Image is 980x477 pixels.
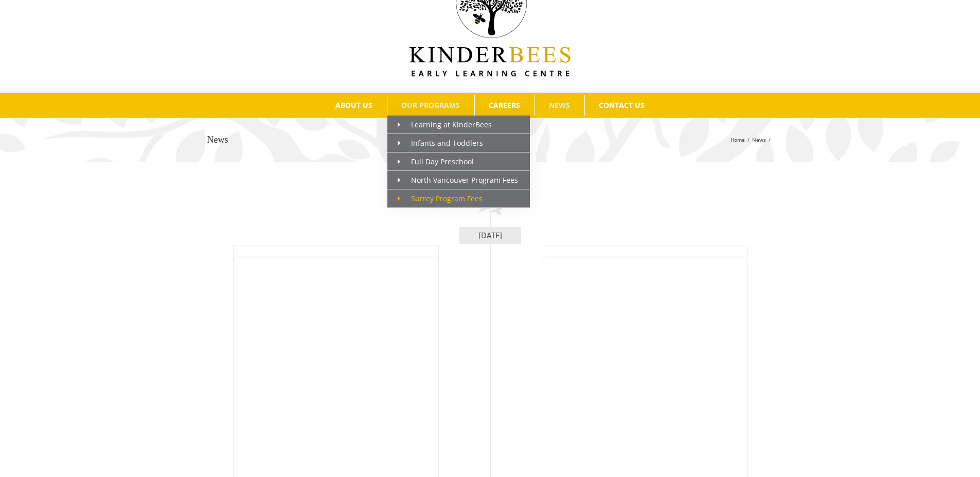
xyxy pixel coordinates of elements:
a: Surrey Program Fees [387,189,530,208]
a: North Vancouver Program Fees [387,171,530,189]
a: Infants and Toddlers [387,134,530,152]
span: CAREERS [489,102,520,109]
span: North Vancouver Program Fees [398,175,518,185]
span: NEWS [549,102,570,109]
h3: [DATE] [459,227,521,244]
a: Home [730,136,745,143]
nav: Breadcrumb [730,136,773,144]
span: ABOUT US [335,102,372,109]
span: Full Day Preschool [398,157,474,166]
span: Surrey Program Fees [398,194,483,203]
a: NEWS [535,95,584,116]
span: CONTACT US [599,102,645,109]
a: CAREERS [475,95,534,116]
nav: Main Menu [15,93,965,118]
span: OUR PROGRAMS [401,102,460,109]
a: ABOUT US [322,95,387,116]
h1: News [207,135,228,145]
span: Learning at KinderBees [398,120,492,129]
span: News [752,136,766,143]
a: Learning at KinderBees [387,116,530,134]
a: Full Day Preschool [387,152,530,171]
a: CONTACT US [585,95,659,116]
span: Infants and Toddlers [398,138,483,148]
a: OUR PROGRAMS [387,95,474,116]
